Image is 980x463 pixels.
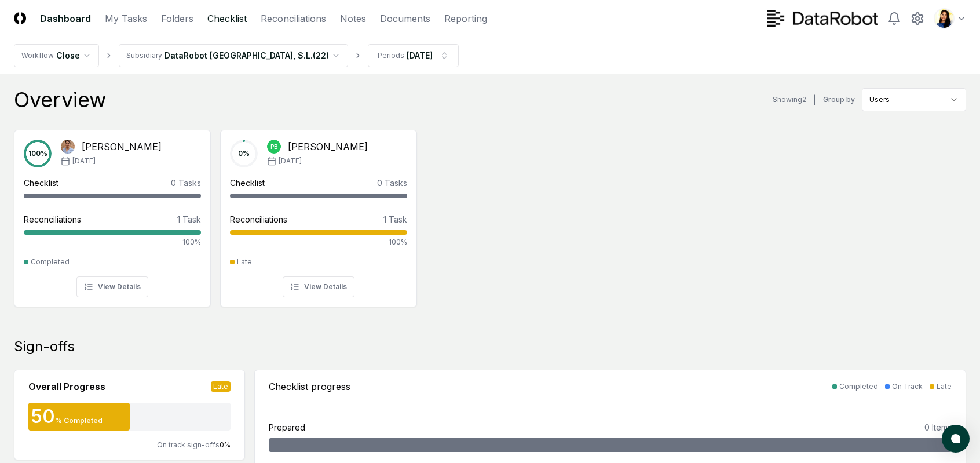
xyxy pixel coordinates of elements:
[767,10,878,27] img: DataRobot logo
[407,49,433,61] div: [DATE]
[892,381,923,392] div: On Track
[230,213,287,225] div: Reconciliations
[72,156,96,166] span: [DATE]
[28,407,55,426] div: 50
[14,88,106,111] div: Overview
[28,380,105,393] div: Overall Progress
[220,440,231,449] span: 0 %
[340,12,366,25] a: Notes
[269,421,305,433] div: Prepared
[177,213,201,225] div: 1 Task
[171,177,201,189] div: 0 Tasks
[270,143,277,151] span: PB
[839,381,878,392] div: Completed
[823,96,855,103] label: Group by
[378,50,404,61] div: Periods
[14,12,26,24] img: Logo
[105,12,147,25] a: My Tasks
[288,140,368,154] div: [PERSON_NAME]
[269,380,350,393] div: Checklist progress
[230,177,265,189] div: Checklist
[377,177,407,189] div: 0 Tasks
[24,213,81,225] div: Reconciliations
[211,381,231,392] div: Late
[279,156,302,166] span: [DATE]
[283,276,354,297] button: View Details
[14,44,459,67] nav: breadcrumb
[220,121,417,307] a: 0%PB[PERSON_NAME][DATE]Checklist0 TasksReconciliations1 Task100%LateView Details
[157,440,220,449] span: On track sign-offs
[61,140,75,154] img: Dina Abdelmageed
[24,237,201,247] div: 100%
[937,381,952,392] div: Late
[237,257,252,267] div: Late
[230,237,407,247] div: 100%
[368,44,459,67] button: Periods[DATE]
[21,50,54,61] div: Workflow
[261,12,326,25] a: Reconciliations
[942,425,970,453] button: atlas-launcher
[924,421,952,433] div: 0 Items
[31,257,70,267] div: Completed
[161,12,193,25] a: Folders
[82,140,162,154] div: [PERSON_NAME]
[207,12,247,25] a: Checklist
[380,12,430,25] a: Documents
[76,276,148,297] button: View Details
[55,415,103,426] div: % Completed
[40,12,91,25] a: Dashboard
[14,337,966,356] div: Sign-offs
[383,213,407,225] div: 1 Task
[813,94,816,106] div: |
[773,94,806,105] div: Showing 2
[444,12,487,25] a: Reporting
[935,9,953,28] img: ACg8ocKO-3G6UtcSn9a5p2PdI879Oh_tobqT7vJnb_FmuK1XD8isku4=s96-c
[24,177,58,189] div: Checklist
[14,121,211,307] a: 100%Dina Abdelmageed[PERSON_NAME][DATE]Checklist0 TasksReconciliations1 Task100%CompletedView Det...
[126,50,162,61] div: Subsidiary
